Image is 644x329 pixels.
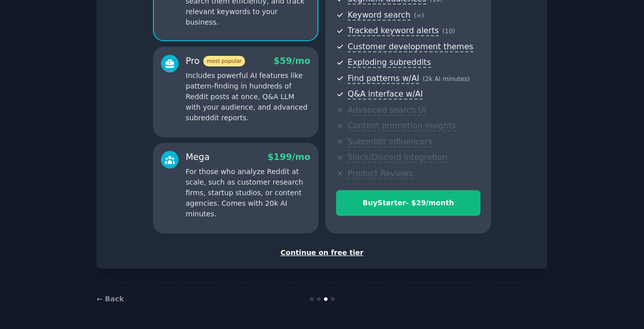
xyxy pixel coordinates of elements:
span: Keyword search [348,10,411,21]
span: ( 2k AI minutes ) [423,75,470,83]
div: Mega [186,151,210,163]
span: Content promotion insights [348,121,456,131]
span: Advanced search UI [348,105,426,116]
span: $ 199 /mo [268,152,310,162]
span: Find patterns w/AI [348,73,419,84]
span: $ 59 /mo [274,56,310,66]
div: Pro [186,55,245,67]
span: Customer development themes [348,42,473,52]
p: Includes powerful AI features like pattern-finding in hundreds of Reddit posts at once, Q&A LLM w... [186,70,310,123]
a: ← Back [97,295,124,303]
span: Slack/Discord integration [348,152,447,163]
div: Continue on free tier [107,248,537,258]
span: Tracked keyword alerts [348,26,439,36]
button: BuyStarter- $29/month [336,190,480,216]
span: ( ∞ ) [414,12,424,19]
span: Subreddit influencers [348,137,432,147]
p: For those who analyze Reddit at scale, such as customer research firms, startup studios, or conte... [186,167,310,219]
span: most popular [203,56,246,66]
span: Product Reviews [348,169,413,179]
div: Buy Starter - $ 29 /month [337,198,480,208]
span: ( 10 ) [442,28,455,35]
span: Exploding subreddits [348,57,431,68]
span: Q&A interface w/AI [348,89,423,100]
